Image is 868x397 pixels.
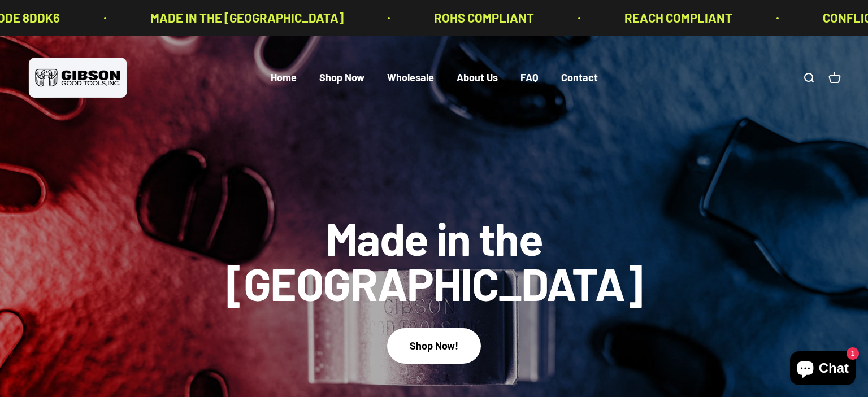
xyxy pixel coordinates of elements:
inbox-online-store-chat: Shopify online store chat [787,351,859,388]
p: MADE IN THE [GEOGRAPHIC_DATA] [129,8,322,28]
a: Wholesale [387,72,434,84]
a: Home [271,72,297,84]
div: Shop Now! [410,338,458,354]
a: FAQ [520,72,539,84]
split-lines: Made in the [GEOGRAPHIC_DATA] [214,256,654,310]
a: Shop Now [319,72,364,84]
p: ROHS COMPLIANT [413,8,513,28]
a: About Us [457,72,498,84]
a: Contact [561,72,598,84]
button: Shop Now! [387,328,481,364]
p: REACH COMPLIANT [603,8,711,28]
